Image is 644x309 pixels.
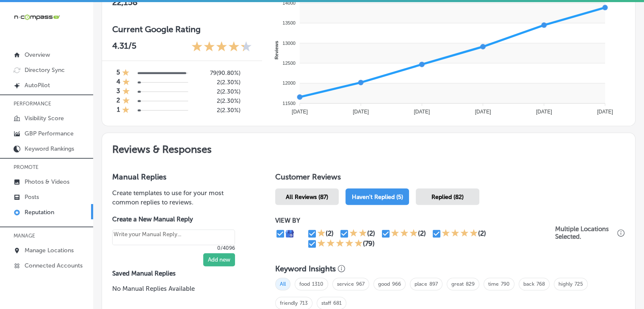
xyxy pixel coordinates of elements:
div: 1 Star [122,87,130,97]
a: 897 [429,281,438,287]
a: good [378,281,390,287]
div: 3 Stars [391,229,418,239]
tspan: 13500 [282,20,296,25]
tspan: 12000 [282,80,296,86]
text: Reviews [274,41,279,59]
p: Visibility Score [25,115,64,122]
h4: 3 [116,87,120,97]
img: tab_domain_overview_orange.svg [23,49,30,56]
div: (2) [326,229,334,237]
div: 2 Stars [349,229,367,239]
button: Add new [203,253,235,266]
tspan: 11500 [282,101,296,106]
div: 1 Star [122,97,130,106]
textarea: Create your Quick Reply [112,229,235,246]
tspan: [DATE] [292,109,308,115]
h5: 79 ( 90.80% ) [200,69,240,77]
a: food [299,281,310,287]
tspan: 12500 [282,61,296,66]
img: logo_orange.svg [14,14,20,20]
img: 660ab0bf-5cc7-4cb8-ba1c-48b5ae0f18e60NCTV_CLogo_TV_Black_-500x88.png [14,13,60,21]
p: GBP Performance [25,130,74,137]
div: 1 Star [122,78,130,87]
a: highly [558,281,572,287]
a: 790 [501,281,510,287]
p: VIEW BY [275,217,555,224]
img: website_grey.svg [14,22,20,29]
p: Overview [25,51,50,58]
tspan: [DATE] [597,109,613,115]
a: place [415,281,427,287]
h5: 2 ( 2.30% ) [200,88,240,95]
span: All [275,278,290,290]
a: 681 [333,300,342,306]
p: Connected Accounts [25,262,83,269]
p: Manage Locations [25,247,74,254]
div: 4 Stars [442,229,478,239]
a: 713 [300,300,308,306]
a: staff [321,300,331,306]
div: 1 Star [122,69,130,78]
h5: 2 ( 2.30% ) [200,79,240,86]
p: Reputation [25,209,54,216]
div: (2) [418,229,426,237]
h4: 1 [117,106,120,115]
p: 4.31 /5 [112,41,136,54]
a: service [337,281,354,287]
tspan: 14000 [282,0,296,6]
p: No Manual Replies Available [112,284,248,293]
label: Create a New Manual Reply [112,215,235,223]
div: Domain: [DOMAIN_NAME] [22,22,93,29]
a: 966 [392,281,401,287]
tspan: [DATE] [475,109,491,115]
div: Domain Overview [32,50,76,55]
h4: 5 [116,69,120,78]
a: friendly [280,300,298,306]
p: Photos & Videos [25,178,69,185]
p: 0/4096 [112,245,235,251]
h5: 2 ( 2.30% ) [200,97,240,105]
tspan: [DATE] [353,109,369,115]
div: v 4.0.25 [24,14,41,20]
img: tab_keywords_by_traffic_grey.svg [84,49,91,56]
p: Keyword Rankings [25,145,74,152]
div: (79) [363,240,375,248]
h2: Reviews & Responses [102,133,635,162]
h4: 4 [116,78,120,87]
span: Replied (82) [431,193,464,201]
p: Posts [25,193,39,201]
p: Create templates to use for your most common replies to reviews. [112,188,248,207]
a: 725 [575,281,583,287]
div: 5 Stars [317,239,363,249]
a: 768 [536,281,545,287]
h1: Customer Reviews [275,172,625,185]
a: time [488,281,499,287]
tspan: 13000 [282,40,296,45]
div: 1 Star [317,229,326,239]
tspan: [DATE] [414,109,430,115]
p: Multiple Locations Selected. [555,225,615,240]
h5: 2 ( 2.30% ) [200,107,240,114]
h4: 2 [116,97,120,106]
div: (2) [367,229,375,237]
a: 967 [356,281,365,287]
div: (2) [478,229,486,237]
h3: Current Google Rating [112,24,252,34]
div: Keywords by Traffic [94,50,143,55]
span: Haven't Replied (5) [352,193,403,201]
h3: Keyword Insights [275,264,336,273]
span: All Reviews (87) [286,193,328,201]
div: 4.31 Stars [191,41,252,54]
label: Saved Manual Replies [112,270,248,277]
a: 1310 [312,281,323,287]
a: 829 [466,281,475,287]
p: Directory Sync [25,66,65,74]
p: AutoPilot [25,82,50,89]
a: great [451,281,464,287]
div: 1 Star [122,106,130,115]
tspan: [DATE] [536,109,552,115]
a: back [523,281,534,287]
h3: Manual Replies [112,172,248,182]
